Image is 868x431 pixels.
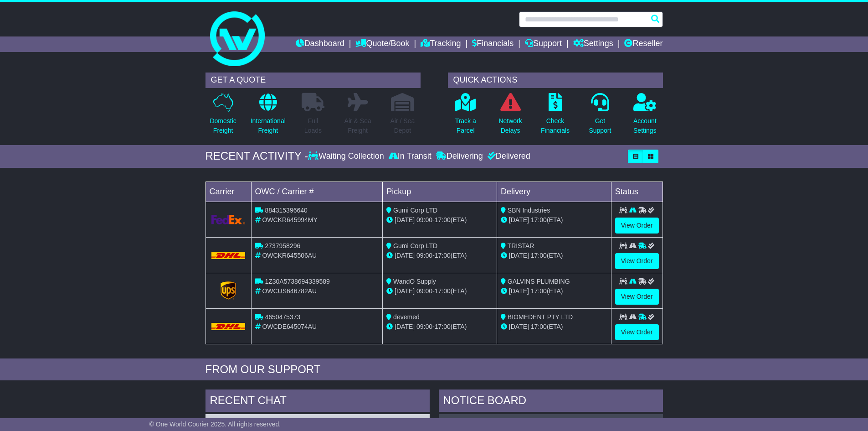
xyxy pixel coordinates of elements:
[209,93,236,140] a: DomesticFreight
[501,251,607,260] div: (ETA)
[624,36,663,52] a: Reseller
[296,36,344,52] a: Dashboard
[434,151,485,161] div: Delivering
[611,182,663,202] td: Status
[416,252,432,259] span: 09:00
[265,242,300,249] span: 2737958296
[509,287,529,295] span: [DATE]
[393,313,420,321] span: devemed
[211,215,246,224] img: GetCarrierServiceLogo
[439,389,663,414] div: NOTICE BOARD
[509,216,529,223] span: [DATE]
[205,389,430,414] div: RECENT CHAT
[455,93,477,140] a: Track aParcel
[262,287,317,295] span: OWCUS646782AU
[633,93,657,140] a: AccountSettings
[250,93,286,140] a: InternationalFreight
[386,251,493,260] div: - (ETA)
[205,182,251,202] td: Carrier
[211,252,246,259] img: DHL.png
[435,287,451,295] span: 17:00
[508,313,573,321] span: BIOMEDENT PTY LTD
[383,182,497,202] td: Pickup
[497,182,611,202] td: Delivery
[485,151,530,161] div: Delivered
[210,116,236,135] p: Domestic Freight
[386,322,493,332] div: - (ETA)
[393,242,437,249] span: Gumi Corp LTD
[525,36,562,52] a: Support
[615,253,659,269] a: View Order
[508,278,570,285] span: GALVINS PLUMBING
[205,150,308,163] div: RECENT ACTIVITY -
[508,207,550,214] span: SBN Industries
[615,218,659,234] a: View Order
[573,36,613,52] a: Settings
[508,242,534,249] span: TRISTAR
[531,323,547,330] span: 17:00
[435,216,451,223] span: 17:00
[386,215,493,225] div: - (ETA)
[589,116,611,135] p: Get Support
[416,323,432,330] span: 09:00
[265,313,300,321] span: 4650475373
[205,363,663,376] div: FROM OUR SUPPORT
[393,278,436,285] span: WandO Supply
[448,73,663,88] div: QUICK ACTIONS
[588,93,611,140] a: GetSupport
[615,289,659,305] a: View Order
[211,323,246,330] img: DHL.png
[262,323,317,330] span: OWCDE645074AU
[531,287,547,295] span: 17:00
[455,116,476,135] p: Track a Parcel
[416,287,432,295] span: 09:00
[251,116,286,135] p: International Freight
[435,323,451,330] span: 17:00
[395,287,415,295] span: [DATE]
[541,116,570,135] p: Check Financials
[265,278,329,285] span: 1Z30A5738694339589
[262,216,317,223] span: OWCKR645994MY
[251,182,383,202] td: OWC / Carrier #
[498,93,522,140] a: NetworkDelays
[302,116,324,135] p: Full Loads
[386,151,434,161] div: In Transit
[395,252,415,259] span: [DATE]
[472,36,514,52] a: Financials
[615,324,659,340] a: View Order
[390,116,415,135] p: Air / Sea Depot
[540,93,570,140] a: CheckFinancials
[416,216,432,223] span: 09:00
[262,252,317,259] span: OWCKR645506AU
[531,252,547,259] span: 17:00
[344,116,371,135] p: Air & Sea Freight
[421,36,461,52] a: Tracking
[501,322,607,332] div: (ETA)
[633,116,657,135] p: Account Settings
[205,73,421,88] div: GET A QUOTE
[355,36,409,52] a: Quote/Book
[308,151,386,161] div: Waiting Collection
[531,216,547,223] span: 17:00
[393,207,437,214] span: Gumi Corp LTD
[509,252,529,259] span: [DATE]
[395,323,415,330] span: [DATE]
[498,116,522,135] p: Network Delays
[265,207,307,214] span: 884315396640
[149,421,281,428] span: © One World Courier 2025. All rights reserved.
[509,323,529,330] span: [DATE]
[221,281,236,300] img: GetCarrierServiceLogo
[435,252,451,259] span: 17:00
[501,286,607,296] div: (ETA)
[386,286,493,296] div: - (ETA)
[395,216,415,223] span: [DATE]
[501,215,607,225] div: (ETA)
